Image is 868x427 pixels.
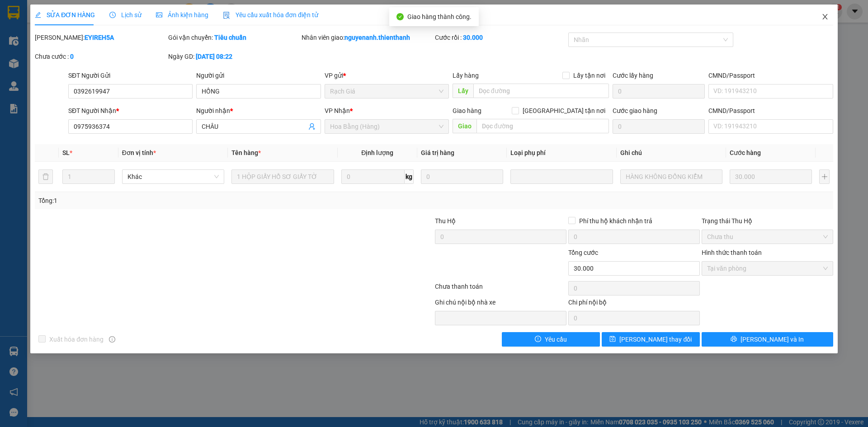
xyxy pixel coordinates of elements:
[707,230,828,244] span: Chưa thu
[731,336,737,343] span: printer
[613,84,705,99] input: Cước lấy hàng
[463,34,483,41] b: 30.000
[453,107,481,114] span: Giao hàng
[602,332,700,347] button: save[PERSON_NAME] thay đổi
[405,169,414,184] span: kg
[421,169,503,184] input: 0
[396,13,404,20] span: check-circle
[214,34,246,41] b: Tiêu chuẩn
[196,53,232,60] b: [DATE] 08:22
[122,149,156,156] span: Đơn vị tính
[708,70,833,80] div: CMND/Passport
[70,53,74,60] b: 0
[476,119,609,133] input: Dọc đường
[68,106,193,116] div: SĐT Người Nhận
[619,334,692,344] span: [PERSON_NAME] thay đổi
[344,34,410,41] b: nguyenanh.thienthanh
[519,106,609,116] span: [GEOGRAPHIC_DATA] tận nơi
[453,119,476,133] span: Giao
[38,196,335,206] div: Tổng: 1
[434,282,567,297] div: Chưa thanh toán
[708,106,833,116] div: CMND/Passport
[46,334,107,344] span: Xuất hóa đơn hàng
[361,149,393,156] span: Định lượng
[545,334,567,344] span: Yêu cầu
[156,12,162,18] span: picture
[613,119,705,134] input: Cước giao hàng
[421,149,454,156] span: Giá trị hàng
[812,5,838,30] button: Close
[330,120,443,133] span: Hoa Bằng (Hàng)
[435,297,566,311] div: Ghi chú nội bộ nhà xe
[168,52,300,61] div: Ngày GD:
[196,106,321,116] div: Người nhận
[707,262,828,275] span: Tại văn phòng
[507,144,616,162] th: Loại phụ phí
[330,84,443,98] span: Rạch Giá
[613,72,653,79] label: Cước lấy hàng
[613,107,657,114] label: Cước giao hàng
[435,217,456,225] span: Thu Hộ
[502,332,600,347] button: exclamation-circleYêu cầu
[453,72,479,79] span: Lấy hàng
[35,12,41,18] span: edit
[617,144,726,162] th: Ghi chú
[156,11,208,19] span: Ảnh kiện hàng
[223,12,230,19] img: icon
[702,332,833,347] button: printer[PERSON_NAME] và In
[730,149,761,156] span: Cước hàng
[741,334,804,344] span: [PERSON_NAME] và In
[231,149,261,156] span: Tên hàng
[223,11,318,19] span: Yêu cầu xuất hóa đơn điện tử
[35,33,166,42] div: [PERSON_NAME]:
[609,336,616,343] span: save
[821,13,829,20] span: close
[730,169,812,184] input: 0
[231,169,334,184] input: VD: Bàn, Ghế
[453,84,473,98] span: Lấy
[325,70,449,80] div: VP gửi
[819,169,829,184] button: plus
[127,170,219,183] span: Khác
[35,11,95,19] span: SỬA ĐƠN HÀNG
[407,13,472,20] span: Giao hàng thành công.
[68,70,193,80] div: SĐT Người Gửi
[62,149,70,156] span: SL
[35,52,166,61] div: Chưa cước :
[702,249,762,256] label: Hình thức thanh toán
[702,216,833,226] div: Trạng thái Thu Hộ
[302,33,433,42] div: Nhân viên giao:
[535,336,541,343] span: exclamation-circle
[568,249,598,256] span: Tổng cước
[435,33,566,42] div: Cước rồi :
[109,336,115,343] span: info-circle
[308,123,316,130] span: user-add
[620,169,722,184] input: Ghi Chú
[38,169,53,184] button: delete
[196,70,321,80] div: Người gửi
[325,107,350,114] span: VP Nhận
[473,84,609,98] input: Dọc đường
[570,70,609,80] span: Lấy tận nơi
[168,33,300,42] div: Gói vận chuyển:
[109,11,142,19] span: Lịch sử
[576,216,656,226] span: Phí thu hộ khách nhận trả
[568,297,700,311] div: Chi phí nội bộ
[85,34,114,41] b: EYIREH5A
[109,12,116,18] span: clock-circle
